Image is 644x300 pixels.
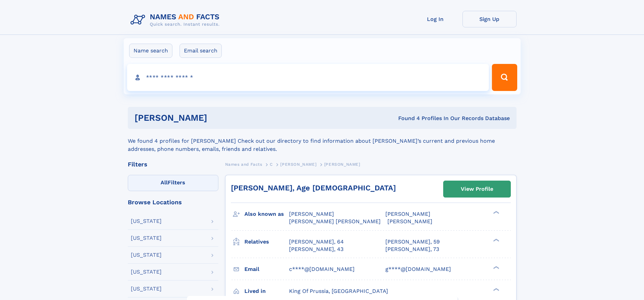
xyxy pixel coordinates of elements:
[408,11,462,27] a: Log In
[289,218,381,225] span: [PERSON_NAME] [PERSON_NAME]
[244,285,289,297] h3: Lived in
[289,288,388,294] span: King Of Prussia, [GEOGRAPHIC_DATA]
[270,162,273,167] span: C
[303,115,510,122] div: Found 4 Profiles In Our Records Database
[180,44,222,58] label: Email search
[129,44,172,58] label: Name search
[131,218,162,224] div: [US_STATE]
[492,210,500,215] div: ❯
[492,238,500,242] div: ❯
[280,160,316,168] a: [PERSON_NAME]
[128,175,218,191] label: Filters
[492,287,500,292] div: ❯
[244,208,289,220] h3: Also known as
[289,238,344,246] a: [PERSON_NAME], 64
[289,246,343,253] a: [PERSON_NAME], 43
[131,235,162,241] div: [US_STATE]
[231,184,396,192] a: [PERSON_NAME], Age [DEMOGRAPHIC_DATA]
[131,286,162,292] div: [US_STATE]
[127,64,489,91] input: search input
[270,160,273,168] a: C
[161,179,168,186] span: All
[244,236,289,248] h3: Relatives
[131,269,162,275] div: [US_STATE]
[128,129,517,153] div: We found 4 profiles for [PERSON_NAME] Check out our directory to find information about [PERSON_N...
[128,199,218,205] div: Browse Locations
[385,246,439,253] a: [PERSON_NAME], 73
[385,211,430,217] span: [PERSON_NAME]
[280,162,316,167] span: [PERSON_NAME]
[387,218,432,225] span: [PERSON_NAME]
[492,64,517,91] button: Search Button
[128,11,225,29] img: Logo Names and Facts
[492,265,500,270] div: ❯
[131,252,162,258] div: [US_STATE]
[461,181,493,197] div: View Profile
[244,263,289,275] h3: Email
[324,162,360,167] span: [PERSON_NAME]
[289,211,334,217] span: [PERSON_NAME]
[444,181,510,197] a: View Profile
[225,160,262,168] a: Names and Facts
[135,114,303,122] h1: [PERSON_NAME]
[462,11,517,27] a: Sign Up
[128,161,218,167] div: Filters
[385,238,440,246] a: [PERSON_NAME], 59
